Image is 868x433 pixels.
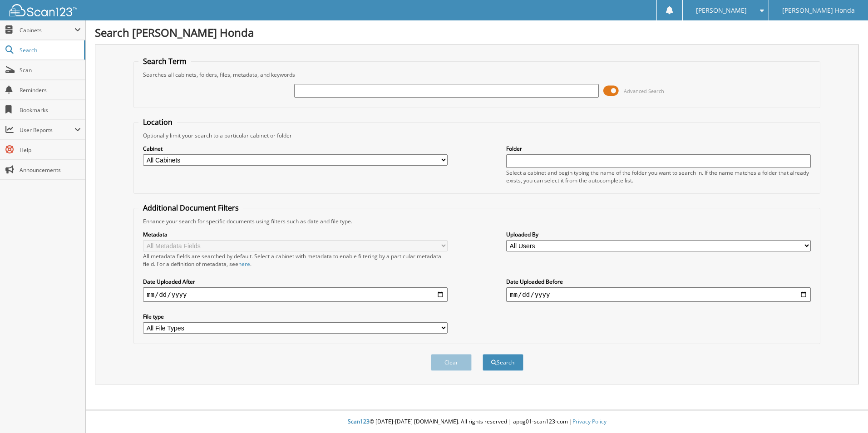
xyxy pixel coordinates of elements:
[143,231,448,238] label: Metadata
[624,88,664,94] span: Advanced Search
[506,169,811,184] div: Select a cabinet and begin typing the name of the folder you want to search in. If the name match...
[143,287,448,302] input: start
[20,46,79,54] span: Search
[20,106,81,114] span: Bookmarks
[138,217,815,225] div: Enhance your search for specific documents using filters such as date and file type.
[483,354,523,371] button: Search
[95,25,859,40] h1: Search [PERSON_NAME] Honda
[143,313,448,320] label: File type
[138,117,177,127] legend: Location
[143,278,448,285] label: Date Uploaded After
[506,287,811,302] input: end
[20,26,74,34] span: Cabinets
[20,86,81,94] span: Reminders
[86,411,868,433] div: © [DATE]-[DATE] [DOMAIN_NAME]. All rights reserved | appg01-scan123-com |
[20,126,74,134] span: User Reports
[138,56,191,66] legend: Search Term
[20,146,81,154] span: Help
[696,8,747,13] span: [PERSON_NAME]
[431,354,472,371] button: Clear
[9,4,77,16] img: scan123-logo-white.svg
[782,8,855,13] span: [PERSON_NAME] Honda
[138,71,815,79] div: Searches all cabinets, folders, files, metadata, and keywords
[506,145,811,153] label: Folder
[238,260,250,268] a: here
[506,231,811,238] label: Uploaded By
[506,278,811,285] label: Date Uploaded Before
[138,132,815,139] div: Optionally limit your search to a particular cabinet or folder
[20,166,81,174] span: Announcements
[143,145,448,153] label: Cabinet
[348,418,370,425] span: Scan123
[143,252,448,268] div: All metadata fields are searched by default. Select a cabinet with metadata to enable filtering b...
[138,203,243,213] legend: Additional Document Filters
[20,66,81,74] span: Scan
[572,418,607,425] a: Privacy Policy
